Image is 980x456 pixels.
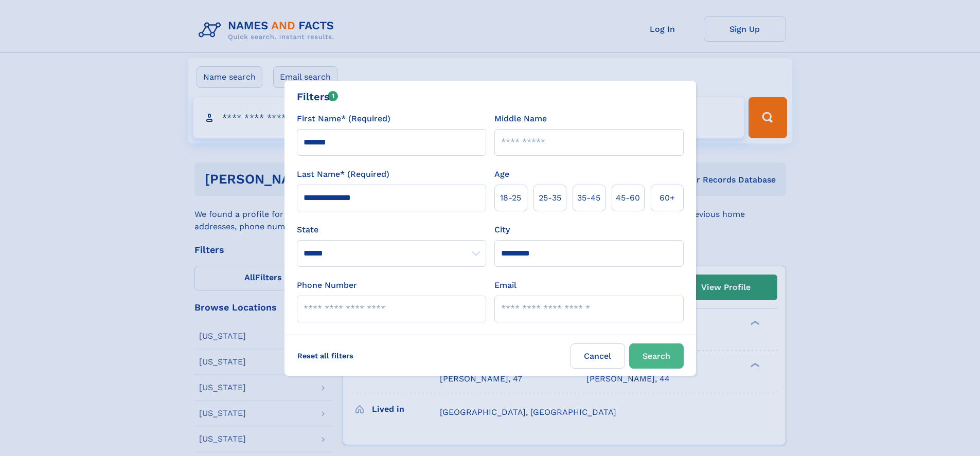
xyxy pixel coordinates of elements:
span: 25‑35 [539,192,561,204]
button: Search [629,343,684,369]
label: Middle Name [494,113,547,125]
label: Age [494,168,509,180]
span: 60+ [660,192,675,204]
label: Phone Number [297,279,357,291]
label: State [297,224,486,236]
span: 45‑60 [616,192,640,204]
span: 35‑45 [577,192,600,204]
div: Filters [297,89,338,104]
label: Email [494,279,516,291]
label: Reset all filters [291,343,360,368]
label: Last Name* (Required) [297,168,389,180]
label: First Name* (Required) [297,113,390,125]
span: 18‑25 [500,192,521,204]
label: City [494,224,510,236]
label: Cancel [571,343,625,369]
